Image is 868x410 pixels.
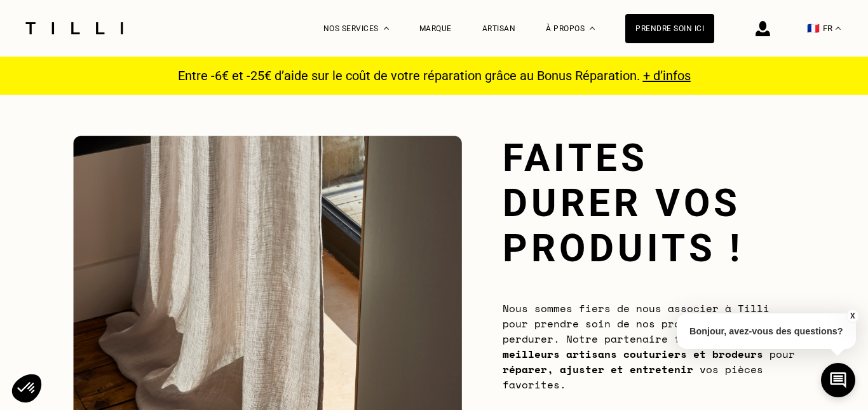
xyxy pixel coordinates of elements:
[643,68,691,83] a: + d’infos
[21,22,128,34] img: Logo du service de couturière Tilli
[625,14,714,43] a: Prendre soin ici
[590,27,595,30] img: Menu déroulant à propos
[846,309,858,323] button: X
[384,27,389,30] img: Menu déroulant
[503,331,763,362] b: aux meilleurs artisans couturiers et brodeurs
[677,313,856,349] p: Bonjour, avez-vous des questions?
[756,21,770,36] img: icône connexion
[419,24,452,33] a: Marque
[503,135,795,271] h1: Faites durer vos produits !
[807,22,820,34] span: 🇫🇷
[503,362,693,377] b: réparer, ajuster et entretenir
[170,68,698,83] p: Entre -6€ et -25€ d’aide sur le coût de votre réparation grâce au Bonus Réparation.
[503,301,795,392] span: Nous sommes fiers de nous associer à Tilli pour prendre soin de nos produits et les faire perdure...
[836,27,841,30] img: menu déroulant
[482,24,516,33] a: Artisan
